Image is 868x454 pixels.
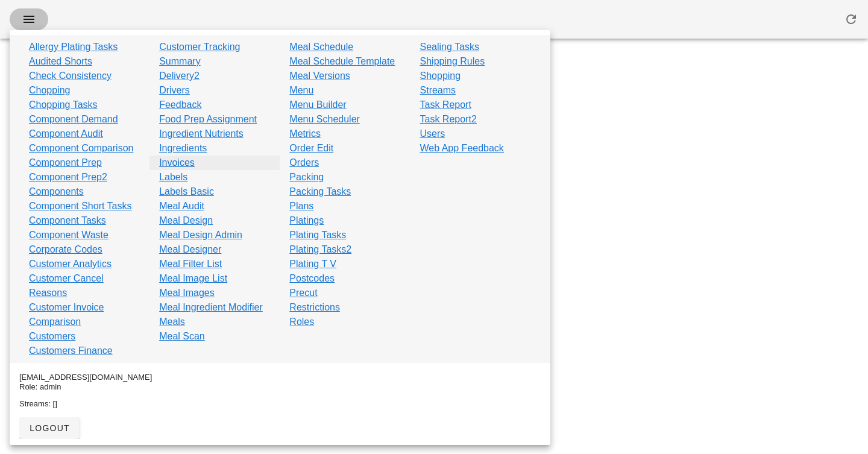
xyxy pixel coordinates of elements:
a: Plating Tasks [289,228,346,242]
a: Meal Schedule [289,40,353,54]
a: Chopping Tasks [29,98,98,112]
span: logout [29,423,70,433]
a: Meals [159,315,185,329]
a: Task Report [420,98,471,112]
a: Roles [289,315,314,329]
a: Plating Tasks2 [289,242,351,257]
a: Plating T V [289,257,336,271]
a: Meal Design Admin [159,228,242,242]
a: Ingredients [159,141,207,156]
a: Check Consistency [29,69,112,83]
a: Web App Feedback [420,141,504,156]
a: Meal Scan [159,329,205,344]
a: Menu Scheduler [289,112,360,127]
a: Component Short Tasks [29,199,131,213]
a: Metrics [289,127,321,141]
a: Shopping [420,69,461,83]
a: Meal Designer [159,242,221,257]
a: Order Edit [289,141,333,156]
a: Packing Tasks [289,184,351,199]
a: Meal Image List [159,271,227,286]
div: Streams: [] [19,399,541,409]
a: Packing [289,170,324,184]
a: Food Prep Assignment [159,112,257,127]
a: Component Waste [29,228,108,242]
a: Meal Schedule Template [289,54,395,69]
a: Invoices [159,156,195,170]
a: Ingredient Nutrients [159,127,244,141]
a: Allergy Plating Tasks [29,40,118,54]
a: Drivers [159,83,190,98]
a: Meal Versions [289,69,350,83]
a: Task Report2 [420,112,477,127]
a: Meal Filter List [159,257,222,271]
a: Customers Finance [29,344,113,358]
a: Customer Cancel Reasons [29,271,140,300]
a: Labels [159,170,187,184]
a: Feedback [159,98,201,112]
a: Customers [29,329,75,344]
div: [EMAIL_ADDRESS][DOMAIN_NAME] [19,373,541,382]
a: Chopping [29,83,71,98]
a: Component Audit [29,127,103,141]
a: Plans [289,199,313,213]
a: Component Prep [29,156,102,170]
a: Customer Tracking Summary [159,40,270,69]
a: Sealing Tasks [420,40,479,54]
a: Shipping Rules [420,54,485,69]
a: Component Tasks [29,213,106,228]
a: Menu Builder [289,98,346,112]
a: Delivery2 [159,69,200,83]
a: Customer Analytics [29,257,112,271]
a: Labels Basic [159,184,214,199]
a: Orders [289,156,319,170]
a: Meal Audit [159,199,204,213]
button: logout [19,417,80,439]
a: Component Comparison [29,141,133,156]
a: Customer Invoice Comparison [29,300,140,329]
a: Users [420,127,445,141]
a: Meal Images [159,286,215,300]
div: Role: admin [19,382,541,392]
a: Meal Design [159,213,213,228]
a: Platings [289,213,324,228]
a: Postcodes [289,271,335,286]
a: Precut [289,286,317,300]
a: Components [29,184,84,199]
a: Streams [420,83,456,98]
a: Meal Ingredient Modifier [159,300,263,315]
a: Component Demand [29,112,118,127]
a: Restrictions [289,300,340,315]
a: Component Prep2 [29,170,107,184]
a: Audited Shorts [29,54,92,69]
a: Menu [289,83,313,98]
a: Corporate Codes [29,242,102,257]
